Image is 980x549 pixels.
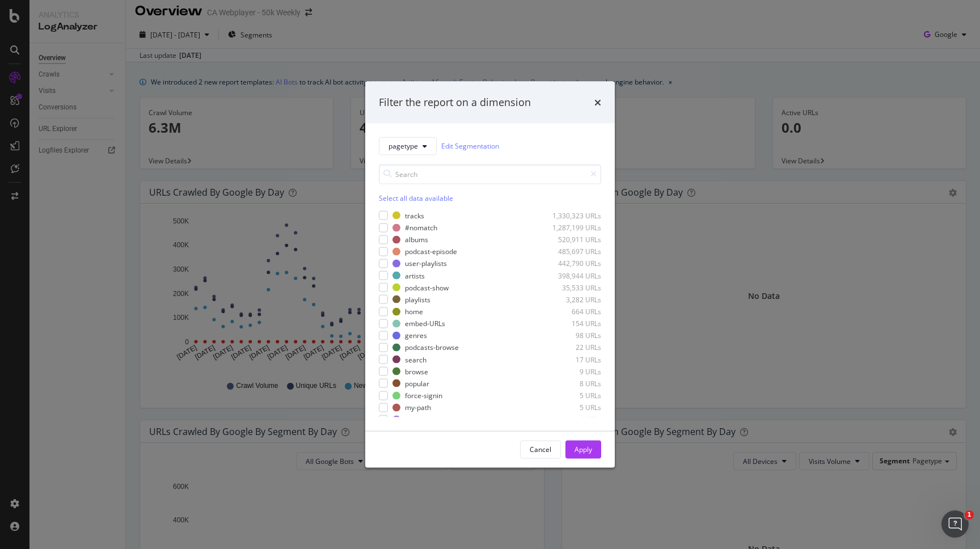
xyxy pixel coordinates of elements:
div: embed-URLs [405,319,445,328]
div: Apply [575,445,592,454]
div: 1,287,199 URLs [546,223,601,233]
div: 22 URLs [546,343,601,352]
div: Filter the report on a dimension [379,95,531,110]
div: times [594,95,601,110]
button: Collapse window [341,5,362,26]
div: modal [365,82,615,468]
div: playlists [405,294,430,304]
div: home [405,307,423,316]
button: Cancel [520,440,561,458]
div: 442,790 URLs [546,259,601,268]
div: 98 URLs [546,331,601,340]
div: 3,282 URLs [546,294,601,304]
button: go back [7,5,29,26]
div: Select all data available [379,193,601,202]
div: 154 URLs [546,319,601,328]
div: 520,911 URLs [546,235,601,244]
input: Search [379,164,601,184]
div: Close [362,5,383,25]
div: user-playlists [405,259,447,268]
iframe: Intercom live chat [941,510,969,538]
div: podcast-episode [405,247,457,256]
span: 1 [965,510,974,520]
div: albums [405,235,428,244]
div: 35,533 URLs [546,282,601,292]
div: tracks [405,210,424,220]
div: my-path [405,403,431,412]
div: browse [405,366,428,376]
div: 664 URLs [546,307,601,316]
div: 1,330,323 URLs [546,210,601,220]
span: pagetype [388,141,418,151]
button: pagetype [379,137,437,155]
div: podcast-show [405,282,449,292]
div: 9 URLs [546,366,601,376]
div: search [405,354,426,364]
div: stations [405,415,430,424]
div: 8 URLs [546,378,601,388]
div: 5 URLs [546,403,601,412]
div: 17 URLs [546,354,601,364]
div: 5 URLs [546,391,601,400]
div: #nomatch [405,223,437,233]
div: 398,944 URLs [546,271,601,280]
div: 485,697 URLs [546,247,601,256]
div: force-signin [405,391,442,400]
div: 4 URLs [546,415,601,424]
div: Cancel [530,445,551,454]
div: popular [405,378,429,388]
div: genres [405,331,427,340]
div: podcasts-browse [405,343,459,352]
a: Edit Segmentation [441,140,499,152]
div: artists [405,271,425,280]
button: Apply [565,440,601,458]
